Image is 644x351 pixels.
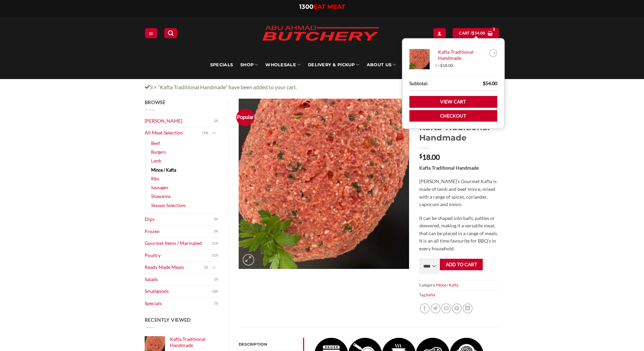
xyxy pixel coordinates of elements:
a: About Us [367,51,396,79]
a: Email to a Friend [441,303,451,313]
strong: Kafta Traditional Handmade [419,165,479,171]
button: Toggle [210,264,218,271]
a: Shawarma [151,192,170,201]
span: EAT MEAT [313,3,345,10]
a: Skewer Selections [151,201,186,210]
a: Smallgoods [145,285,212,297]
a: Remove Kafta Traditional Handmade from cart [489,49,497,57]
img: Abu Ahmad Butchery [256,21,385,47]
span: (1) [214,298,218,308]
span: (13) [212,239,218,249]
a: Login [433,28,446,38]
span: (12) [212,250,218,260]
a: SHOP [240,51,258,79]
div: 3 × “Kafta Traditional Handmade” have been added to your cart. [140,83,505,92]
a: Lamb [151,156,161,165]
span: (2) [204,262,208,273]
a: Search [164,28,177,38]
span: Kafta Traditional Handmade [170,336,206,348]
a: Dips [145,214,214,225]
a: Beef [151,139,160,148]
span: (18) [212,286,218,297]
a: View cart [453,28,499,38]
a: Gourmet Items / Marinated [145,237,212,249]
span: $ [440,63,443,68]
a: Mince / Kafta [436,283,458,287]
a: Sausages [151,183,168,192]
span: Recently Viewed [145,317,191,323]
a: Burgers [151,148,166,156]
bdi: 18.00 [419,153,440,161]
a: Wholesale [265,51,301,79]
a: Specials [210,51,233,79]
a: Share on Facebook [420,303,430,313]
p: [PERSON_NAME]’s Gourmet Kafta is made of lamb and beef mince, mixed with a range of spices, coria... [419,178,499,208]
span: $ [472,30,474,36]
a: Menu [145,28,157,38]
a: Poultry [145,250,212,261]
a: [PERSON_NAME] [145,115,214,127]
span: (5) [214,214,218,224]
a: Frozen [145,226,214,237]
a: Ribs [151,174,159,183]
a: Kafta Traditional Handmade [435,49,487,61]
span: $ [483,80,485,86]
a: kafta [426,293,435,297]
span: (2) [214,116,218,126]
a: 1300EAT MEAT [299,3,345,10]
span: 3 × [435,63,453,68]
a: View cart [409,96,497,108]
bdi: 54.00 [472,31,485,35]
a: Share on LinkedIn [463,303,473,313]
a: All Meat Selection [145,127,202,139]
a: Pin on Pinterest [452,303,462,313]
button: Add to cart [440,259,483,271]
a: Kafta Traditional Handmade [170,336,218,349]
span: (9) [214,226,218,236]
span: Category: [419,280,499,290]
bdi: 54.00 [483,80,497,86]
bdi: 18.00 [440,63,453,68]
a: Ready Made Meals [145,261,205,273]
a: Salads [145,274,214,285]
strong: Subtotal: [409,80,428,87]
img: Kafta Traditional Handmade [239,99,409,269]
p: It can be shaped into balls, patties or skewered, making it a versatile meat, that can be placed ... [419,215,499,253]
a: Description [239,338,304,351]
span: Cart / [459,30,485,36]
span: Tag: [419,290,499,300]
span: (2) [214,274,218,284]
a: Mince / Kafta [151,166,176,174]
a: Share on Twitter [431,303,440,313]
button: Toggle [210,129,218,137]
h1: Kafta Traditional Handmade [419,122,499,143]
span: 1300 [299,3,313,10]
span: Browse [145,99,166,105]
a: Delivery & Pickup [308,51,359,79]
a: Zoom [243,254,254,266]
a: Specials [145,298,214,309]
span: $ [419,153,422,159]
span: (74) [202,128,208,138]
a: Checkout [409,110,497,122]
